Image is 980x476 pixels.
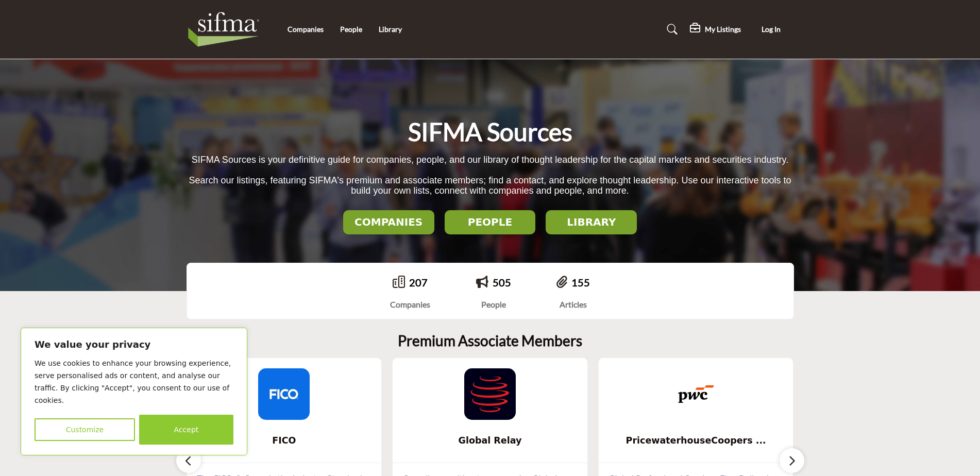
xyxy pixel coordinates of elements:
[448,216,533,228] h2: PEOPLE
[202,434,366,447] span: FICO
[549,216,634,228] h2: LIBRARY
[408,434,572,447] span: Global Relay
[288,25,324,33] a: Companies
[408,116,572,148] h1: SIFMA Sources
[614,434,778,447] span: PricewaterhouseCoopers ...
[187,9,266,50] img: Site Logo
[546,210,637,234] button: LIBRARY
[390,298,430,311] div: Companies
[340,25,362,33] a: People
[476,298,511,311] div: People
[409,276,428,288] a: 207
[35,357,233,406] p: We use cookies to enhance your browsing experience, serve personalised ads or content, and analys...
[346,216,431,228] h2: COMPANIES
[35,418,135,441] button: Customize
[464,368,516,420] img: Global Relay
[393,427,587,454] a: Global Relay
[398,332,582,350] h2: Premium Associate Members
[21,328,247,455] div: We value your privacy
[187,427,382,454] a: FICO
[614,427,778,454] b: PricewaterhouseCoopers LLP
[599,427,793,454] a: PricewaterhouseCoopers ...
[749,20,794,39] button: Log In
[657,21,684,38] a: Search
[379,25,402,33] a: Library
[571,276,590,288] a: 155
[556,298,590,311] div: Articles
[670,368,722,420] img: PricewaterhouseCoopers LLP
[192,155,788,165] span: SIFMA Sources is your definitive guide for companies, people, and our library of thought leadersh...
[189,175,791,196] span: Search our listings, featuring SIFMA's premium and associate members; find a contact, and explore...
[493,276,511,288] a: 505
[408,427,572,454] b: Global Relay
[343,210,434,234] button: COMPANIES
[705,25,741,34] h5: My Listings
[35,338,233,351] p: We value your privacy
[762,25,781,33] span: Log In
[258,368,310,420] img: FICO
[202,427,366,454] b: FICO
[690,23,741,36] div: My Listings
[139,415,233,445] button: Accept
[445,210,536,234] button: PEOPLE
